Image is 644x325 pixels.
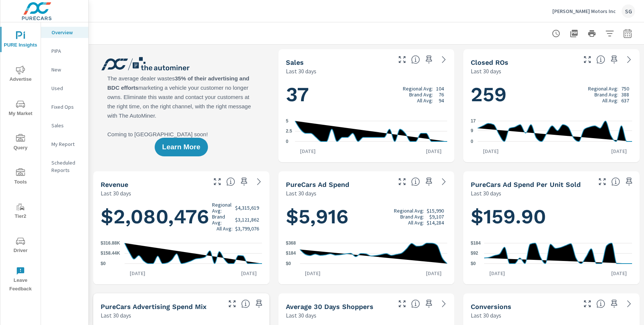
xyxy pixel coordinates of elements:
[41,120,88,131] div: Sales
[286,58,304,66] h5: Sales
[300,270,326,277] p: [DATE]
[596,176,608,188] button: Make Fullscreen
[400,214,424,220] p: Brand Avg:
[606,270,632,277] p: [DATE]
[0,22,41,296] div: nav menu
[471,118,476,124] text: 17
[552,8,616,15] p: [PERSON_NAME] Motors Inc
[623,54,635,66] a: See more details in report
[471,240,481,246] text: $184
[471,311,501,320] p: Last 30 days
[286,82,447,107] h1: 37
[41,27,88,38] div: Overview
[101,202,262,232] h1: $2,080,476
[295,147,321,155] p: [DATE]
[394,208,424,214] p: Regional Avg:
[241,299,250,308] span: This table looks at how you compare to the amount of budget you spend per channel as opposed to y...
[286,67,316,76] p: Last 30 days
[471,128,473,133] text: 9
[3,237,38,255] span: Driver
[211,176,223,188] button: Make Fullscreen
[421,270,447,277] p: [DATE]
[596,55,605,64] span: Number of Repair Orders Closed by the selected dealership group over the selected time range. [So...
[396,298,408,310] button: Make Fullscreen
[101,181,128,188] h5: Revenue
[623,176,635,188] span: Save this to your personalized report
[226,177,235,186] span: Total sales revenue over the selected date range. [Source: This data is sourced from the dealer’s...
[408,220,424,226] p: All Avg:
[51,103,82,111] p: Fixed Ops
[101,311,131,320] p: Last 30 days
[235,226,259,232] p: $3,799,076
[51,29,82,36] p: Overview
[484,270,510,277] p: [DATE]
[606,147,632,155] p: [DATE]
[3,203,38,221] span: Tier2
[438,176,450,188] a: See more details in report
[235,205,259,211] p: $4,315,619
[162,144,200,150] span: Learn More
[396,176,408,188] button: Make Fullscreen
[622,4,635,18] div: SG
[421,147,447,155] p: [DATE]
[621,98,629,103] p: 637
[581,298,593,310] button: Make Fullscreen
[588,86,618,92] p: Regional Avg:
[621,86,629,92] p: 750
[124,270,151,277] p: [DATE]
[471,261,476,266] text: $0
[621,92,629,98] p: 388
[471,139,473,144] text: 0
[51,66,82,73] p: New
[3,168,38,187] span: Tools
[584,26,599,41] button: Print Report
[423,54,435,66] span: Save this to your personalized report
[101,261,106,266] text: $0
[471,189,501,198] p: Last 30 days
[101,303,206,310] h5: PureCars Advertising Spend Mix
[286,204,447,229] h1: $5,916
[471,82,632,107] h1: 259
[212,214,233,226] p: Brand Avg:
[226,298,238,310] button: Make Fullscreen
[101,251,120,256] text: $158.44K
[611,177,620,186] span: Average cost of advertising per each vehicle sold at the dealer over the selected date range. The...
[41,157,88,176] div: Scheduled Reports
[478,147,504,155] p: [DATE]
[620,26,635,41] button: Select Date Range
[101,240,120,246] text: $316.88K
[439,98,444,103] p: 94
[41,138,88,150] div: My Report
[217,226,233,232] p: All Avg:
[439,92,444,98] p: 76
[427,208,444,214] p: $15,990
[471,251,478,256] text: $92
[51,159,82,174] p: Scheduled Reports
[51,122,82,129] p: Sales
[286,311,316,320] p: Last 30 days
[608,54,620,66] span: Save this to your personalized report
[3,134,38,152] span: Query
[238,176,250,188] span: Save this to your personalized report
[286,303,373,310] h5: Average 30 Days Shoppers
[429,214,444,220] p: $9,107
[286,118,288,124] text: 5
[623,298,635,310] a: See more details in report
[411,55,420,64] span: Number of vehicles sold by the dealership over the selected date range. [Source: This data is sou...
[51,85,82,92] p: Used
[471,58,508,66] h5: Closed ROs
[423,298,435,310] span: Save this to your personalized report
[471,181,581,188] h5: PureCars Ad Spend Per Unit Sold
[286,261,291,266] text: $0
[155,138,208,156] button: Learn More
[212,202,233,214] p: Regional Avg:
[602,98,618,103] p: All Avg:
[566,26,581,41] button: "Export Report to PDF"
[438,54,450,66] a: See more details in report
[235,217,259,223] p: $3,121,862
[253,176,265,188] a: See more details in report
[41,83,88,94] div: Used
[286,181,349,188] h5: PureCars Ad Spend
[471,204,632,229] h1: $159.90
[471,303,511,310] h5: Conversions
